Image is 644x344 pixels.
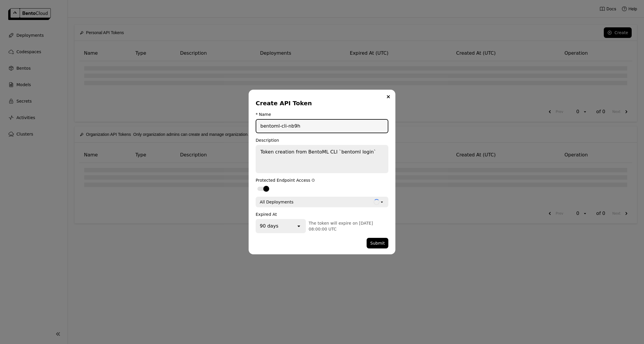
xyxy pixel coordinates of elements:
[385,93,392,100] button: Close
[296,223,302,229] svg: open
[260,199,294,205] div: All Deployments
[256,146,388,173] textarea: Token creation from BentoML CLI `bentoml login`
[256,99,386,107] div: Create API Token
[256,178,388,183] div: Protected Endpoint Access
[380,200,384,204] svg: open
[294,199,295,205] input: Selected All Deployments.
[256,138,388,143] div: Description
[367,238,388,248] button: Submit
[249,90,395,254] div: dialog
[260,223,278,230] div: 90 days
[256,212,388,217] div: Expired At
[309,221,373,231] span: The token will expire on [DATE] 08:00:00 UTC
[259,112,271,117] div: Name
